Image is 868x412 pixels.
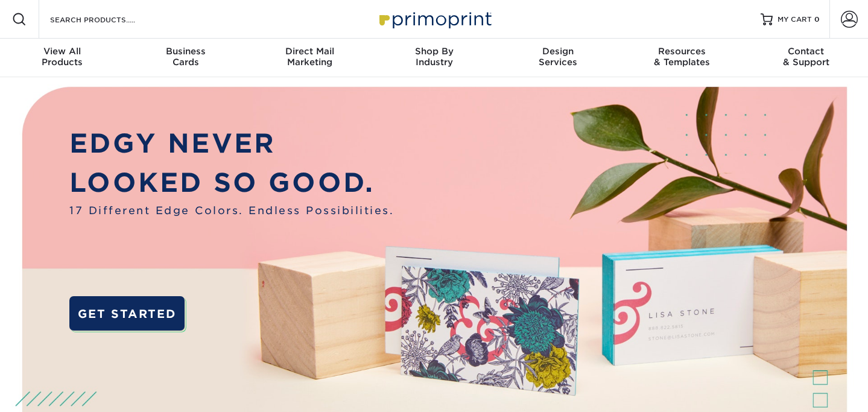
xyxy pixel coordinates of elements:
[248,46,372,68] div: Marketing
[620,46,744,68] div: & Templates
[814,15,820,24] span: 0
[248,46,372,57] span: Direct Mail
[744,46,868,57] span: Contact
[620,46,744,57] span: Resources
[496,46,620,57] span: Design
[496,46,620,68] div: Services
[744,46,868,68] div: & Support
[124,46,249,57] span: Business
[372,46,496,57] span: Shop By
[69,296,185,331] a: GET STARTED
[620,39,744,77] a: Resources& Templates
[496,39,620,77] a: DesignServices
[778,14,812,25] span: MY CART
[69,124,394,163] p: EDGY NEVER
[374,6,495,32] img: Primoprint
[69,163,394,203] p: LOOKED SO GOOD.
[372,39,496,77] a: Shop ByIndustry
[69,203,394,218] span: 17 Different Edge Colors. Endless Possibilities.
[372,46,496,68] div: Industry
[124,46,249,68] div: Cards
[248,39,372,77] a: Direct MailMarketing
[49,12,166,27] input: SEARCH PRODUCTS.....
[744,39,868,77] a: Contact& Support
[124,39,249,77] a: BusinessCards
